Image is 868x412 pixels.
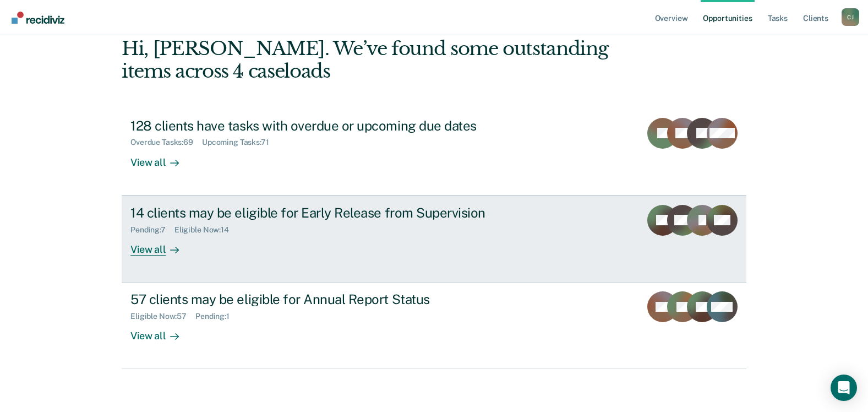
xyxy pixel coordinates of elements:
[130,147,192,169] div: View all
[12,12,64,24] img: Recidiviz
[130,205,517,221] div: 14 clients may be eligible for Early Release from Supervision
[130,291,517,307] div: 57 clients may be eligible for Annual Report Status
[842,8,859,26] button: Profile dropdown button
[122,283,746,369] a: 57 clients may be eligible for Annual Report StatusEligible Now:57Pending:1View all
[842,8,859,26] div: C J
[130,118,517,134] div: 128 clients have tasks with overdue or upcoming due dates
[831,375,857,401] div: Open Intercom Messenger
[202,138,278,147] div: Upcoming Tasks : 71
[195,312,238,321] div: Pending : 1
[174,225,238,235] div: Eligible Now : 14
[130,234,192,256] div: View all
[122,109,746,196] a: 128 clients have tasks with overdue or upcoming due datesOverdue Tasks:69Upcoming Tasks:71View all
[130,138,202,147] div: Overdue Tasks : 69
[130,312,195,321] div: Eligible Now : 57
[122,196,746,283] a: 14 clients may be eligible for Early Release from SupervisionPending:7Eligible Now:14View all
[130,321,192,343] div: View all
[122,37,621,83] div: Hi, [PERSON_NAME]. We’ve found some outstanding items across 4 caseloads
[130,225,174,235] div: Pending : 7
